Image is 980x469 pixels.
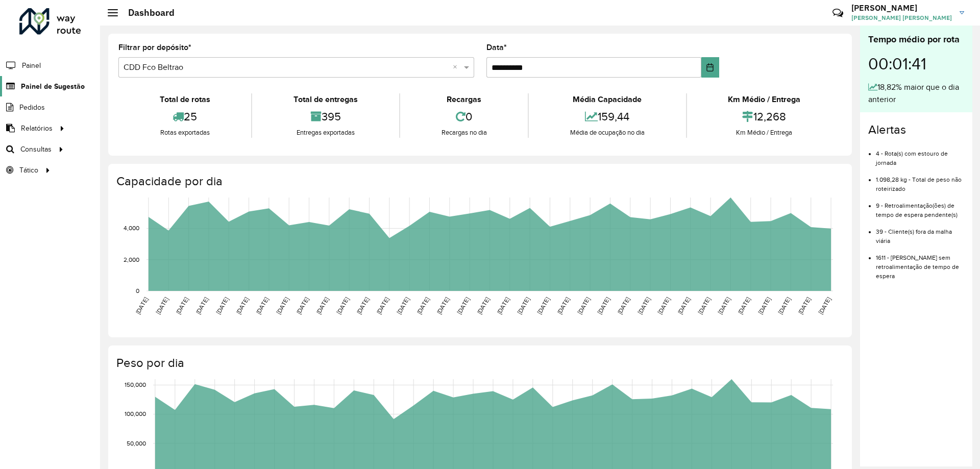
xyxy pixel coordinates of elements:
li: 1611 - [PERSON_NAME] sem retroalimentação de tempo de espera [876,245,964,281]
text: [DATE] [295,296,310,315]
text: [DATE] [415,296,430,315]
text: [DATE] [596,296,611,315]
span: Clear all [453,61,461,73]
text: [DATE] [396,296,410,315]
text: [DATE] [676,296,691,315]
text: 150,000 [125,382,146,388]
text: [DATE] [777,296,792,315]
span: Painel de Sugestão [21,81,85,92]
h4: Peso por dia [116,356,842,371]
text: [DATE] [616,296,631,315]
text: [DATE] [757,296,772,315]
text: 0 [136,287,139,294]
span: Tático [19,165,38,176]
span: Consultas [20,144,52,155]
text: 2,000 [124,256,139,263]
text: [DATE] [576,296,591,315]
div: Total de rotas [121,93,249,106]
text: [DATE] [175,296,189,315]
text: [DATE] [335,296,350,315]
span: Relatórios [21,123,53,134]
div: Recargas [403,93,525,106]
div: 18,82% maior que o dia anterior [868,81,964,106]
div: Média de ocupação no dia [531,128,683,138]
div: 395 [255,106,396,128]
li: 1.098,28 kg - Total de peso não roteirizado [876,167,964,193]
span: Painel [22,60,41,71]
li: 9 - Retroalimentação(ões) de tempo de espera pendente(s) [876,193,964,219]
text: [DATE] [355,296,370,315]
div: Km Médio / Entrega [690,93,839,106]
text: [DATE] [194,296,209,315]
div: 00:01:41 [868,46,964,81]
text: [DATE] [536,296,551,315]
text: [DATE] [697,296,712,315]
div: Rotas exportadas [121,128,249,138]
text: [DATE] [737,296,751,315]
div: Recargas no dia [403,128,525,138]
text: [DATE] [797,296,812,315]
text: [DATE] [375,296,390,315]
text: [DATE] [155,296,169,315]
text: [DATE] [556,296,571,315]
label: Filtrar por depósito [118,41,191,54]
text: [DATE] [516,296,531,315]
span: Pedidos [19,102,45,113]
div: Km Médio / Entrega [690,128,839,138]
text: [DATE] [315,296,330,315]
text: [DATE] [817,296,832,315]
text: [DATE] [476,296,491,315]
text: [DATE] [215,296,230,315]
div: Entregas exportadas [255,128,396,138]
text: [DATE] [456,296,471,315]
div: Total de entregas [255,93,396,106]
text: [DATE] [435,296,450,315]
div: 25 [121,106,249,128]
li: 4 - Rota(s) com estouro de jornada [876,141,964,167]
div: Tempo médio por rota [868,33,964,46]
a: Contato Rápido [827,2,849,24]
text: [DATE] [255,296,269,315]
text: 4,000 [124,225,139,232]
li: 39 - Cliente(s) fora da malha viária [876,219,964,245]
div: Média Capacidade [531,93,683,106]
text: [DATE] [636,296,651,315]
text: [DATE] [134,296,149,315]
span: [PERSON_NAME] [PERSON_NAME] [851,13,952,22]
h4: Capacidade por dia [116,174,842,189]
text: 50,000 [127,440,146,447]
h3: [PERSON_NAME] [851,3,952,13]
div: 12,268 [690,106,839,128]
div: 0 [403,106,525,128]
text: [DATE] [235,296,250,315]
h2: Dashboard [118,7,175,18]
text: [DATE] [496,296,510,315]
text: [DATE] [275,296,290,315]
h4: Alertas [868,122,964,137]
label: Data [486,41,507,54]
text: [DATE] [656,296,671,315]
button: Choose Date [701,57,719,78]
text: 100,000 [125,411,146,417]
text: [DATE] [717,296,731,315]
div: 159,44 [531,106,683,128]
